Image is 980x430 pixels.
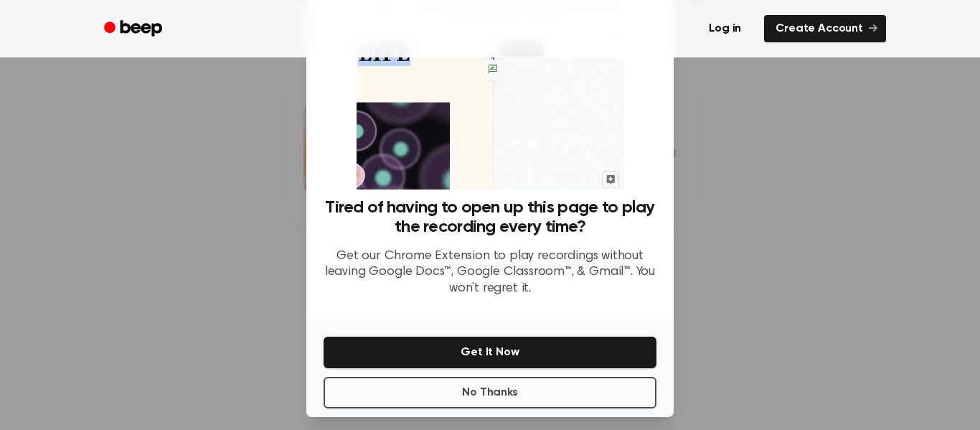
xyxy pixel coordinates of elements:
[324,248,656,297] p: Get our Chrome Extension to play recordings without leaving Google Docs™, Google Classroom™, & Gm...
[324,377,656,408] button: No Thanks
[324,198,656,237] h3: Tired of having to open up this page to play the recording every time?
[94,15,175,43] a: Beep
[324,337,656,368] button: Get It Now
[694,12,755,45] a: Log in
[764,15,886,42] a: Create Account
